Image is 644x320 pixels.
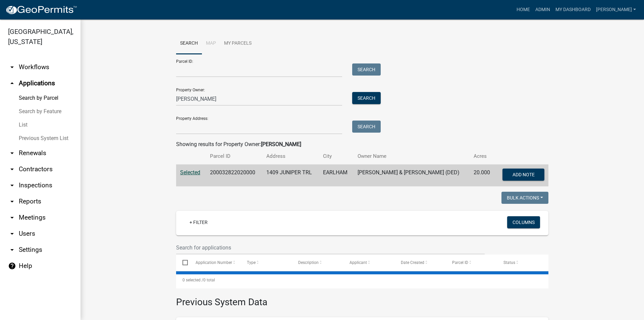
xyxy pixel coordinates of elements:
[176,241,485,255] input: Search for applications
[8,63,16,71] i: arrow_drop_down
[354,148,470,164] th: Owner Name
[501,192,548,204] button: Bulk Actions
[503,260,515,265] span: Status
[401,260,424,265] span: Date Created
[8,230,16,238] i: arrow_drop_down
[240,255,291,271] datatable-header-cell: Type
[507,216,540,228] button: Columns
[261,141,301,147] strong: [PERSON_NAME]
[497,255,548,271] datatable-header-cell: Status
[220,33,256,54] a: My Parcels
[206,148,262,164] th: Parcel ID
[262,165,319,187] td: 1409 JUNIPER TRL
[8,79,16,87] i: arrow_drop_up
[319,165,354,187] td: EARLHAM
[8,149,16,157] i: arrow_drop_down
[352,121,381,133] button: Search
[8,214,16,222] i: arrow_drop_down
[247,260,256,265] span: Type
[352,92,381,104] button: Search
[206,165,262,187] td: 200032822020000
[196,260,232,265] span: Application Number
[394,255,446,271] datatable-header-cell: Date Created
[8,246,16,254] i: arrow_drop_down
[176,255,189,271] datatable-header-cell: Select
[502,169,544,181] button: Add Note
[292,255,343,271] datatable-header-cell: Description
[452,260,468,265] span: Parcel ID
[176,140,548,148] div: Showing results for Property Owner:
[352,63,381,76] button: Search
[189,255,240,271] datatable-header-cell: Application Number
[184,216,213,228] a: + Filter
[354,165,470,187] td: [PERSON_NAME] & [PERSON_NAME] (DED)
[350,260,367,265] span: Applicant
[8,197,16,205] i: arrow_drop_down
[176,33,202,54] a: Search
[553,3,593,16] a: My Dashboard
[319,148,354,164] th: City
[470,165,495,187] td: 20.000
[176,272,548,288] div: 0 total
[8,165,16,173] i: arrow_drop_down
[8,181,16,189] i: arrow_drop_down
[514,3,533,16] a: Home
[298,260,319,265] span: Description
[593,3,639,16] a: [PERSON_NAME]
[343,255,394,271] datatable-header-cell: Applicant
[262,148,319,164] th: Address
[470,148,495,164] th: Acres
[446,255,497,271] datatable-header-cell: Parcel ID
[8,262,16,270] i: help
[180,169,200,176] a: Selected
[533,3,553,16] a: Admin
[512,172,534,177] span: Add Note
[176,288,548,309] h3: Previous System Data
[182,278,203,282] span: 0 selected /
